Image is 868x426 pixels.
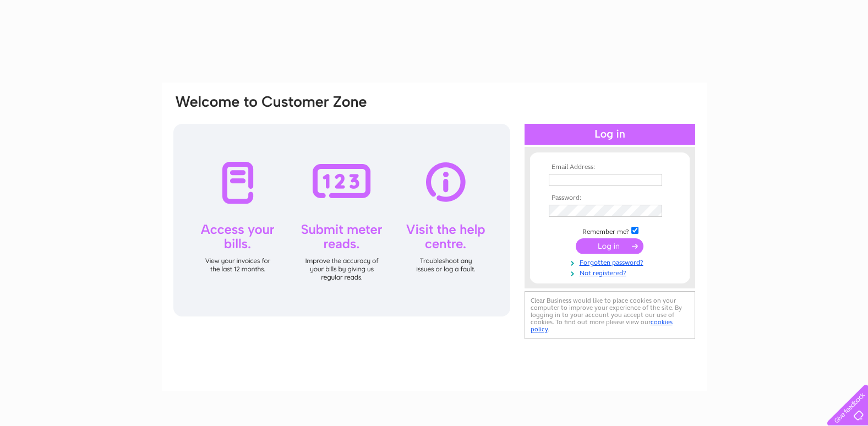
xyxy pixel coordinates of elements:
a: Forgotten password? [549,256,674,267]
input: Submit [576,238,643,254]
th: Email Address: [546,163,674,171]
div: Clear Business would like to place cookies on your computer to improve your experience of the sit... [525,291,695,339]
a: Not registered? [549,267,674,277]
td: Remember me? [546,225,674,236]
th: Password: [546,194,674,202]
a: cookies policy [531,318,673,333]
